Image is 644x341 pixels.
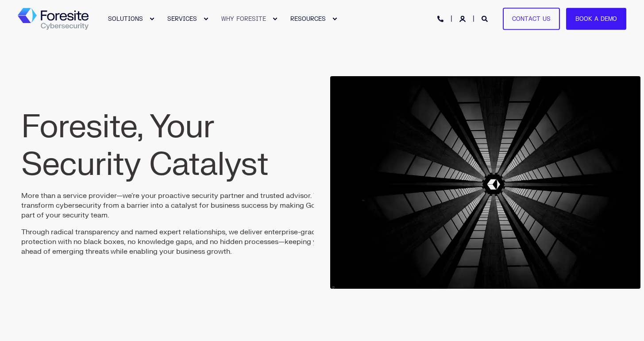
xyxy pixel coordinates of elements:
img: A series of diminishing size hexagons with powerful connecting lines through each corner towards ... [330,76,641,289]
a: Login [459,15,467,22]
a: Back to Home [18,8,89,30]
img: Foresite logo, a hexagon shape of blues with a directional arrow to the right hand side, and the ... [18,8,89,30]
a: Book a Demo [566,8,626,30]
a: Contact Us [503,8,560,30]
div: Expand RESOURCES [332,16,337,22]
span: SOLUTIONS [108,15,143,22]
div: Expand WHY FORESITE [272,16,278,22]
a: Open Search [482,15,490,22]
div: Expand SOLUTIONS [149,16,154,22]
p: More than a service provider—we're your proactive security partner and trusted advisor. We transf... [21,191,332,220]
span: RESOURCES [290,15,326,22]
h1: Foresite, Your Security Catalyst [21,108,332,184]
span: WHY FORESITE [221,15,266,22]
p: Through radical transparency and named expert relationships, we deliver enterprise-grade protecti... [21,227,332,256]
div: Expand SERVICES [203,16,208,22]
